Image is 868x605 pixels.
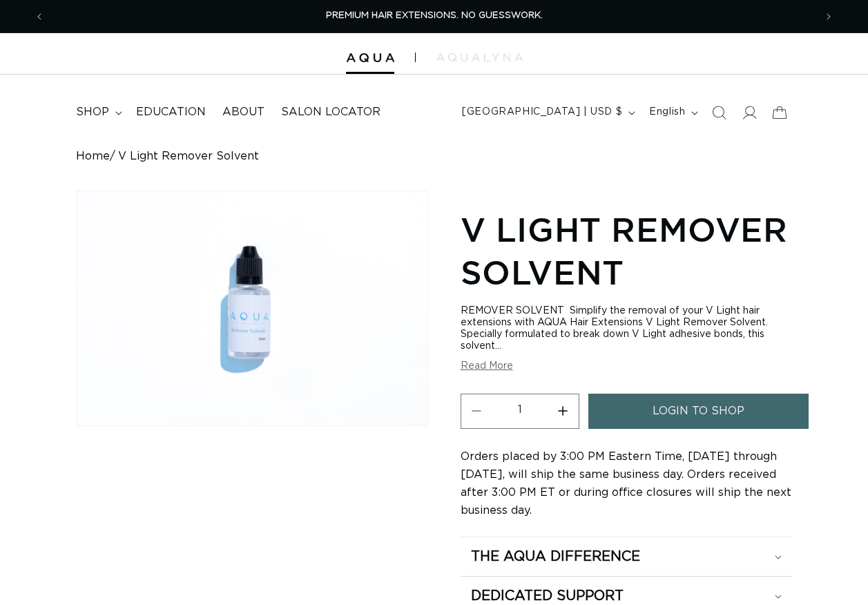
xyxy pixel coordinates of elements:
span: Orders placed by 3:00 PM Eastern Time, [DATE] through [DATE], will ship the same business day. Or... [461,451,791,516]
img: aqualyna.com [436,53,523,61]
summary: shop [68,97,128,128]
button: [GEOGRAPHIC_DATA] | USD $ [454,99,641,126]
a: login to shop [588,394,809,429]
span: Salon Locator [281,105,380,119]
span: V Light Remover Solvent [118,150,259,163]
span: login to shop [653,394,744,429]
button: Next announcement [813,3,844,30]
h2: The Aqua Difference [471,548,640,566]
img: Aqua Hair Extensions [346,53,394,63]
nav: breadcrumbs [76,150,793,163]
span: [GEOGRAPHIC_DATA] | USD $ [462,105,622,119]
span: English [649,105,685,119]
span: About [222,105,264,119]
a: Home [76,150,110,163]
a: Education [128,97,214,128]
div: REMOVER SOLVENT Simplify the removal of your V Light hair extensions with AQUA Hair Extensions V ... [461,305,793,352]
span: shop [76,105,109,119]
button: Read More [461,361,513,372]
summary: Search [704,97,734,128]
button: Previous announcement [24,3,55,30]
summary: The Aqua Difference [461,537,793,576]
a: About [214,97,273,128]
a: Salon Locator [273,97,389,128]
span: PREMIUM HAIR EXTENSIONS. NO GUESSWORK. [326,11,543,20]
h1: V Light Remover Solvent [461,208,793,294]
h2: Dedicated Support [471,587,624,605]
media-gallery: Gallery Viewer [76,191,428,426]
button: English [641,99,704,126]
span: Education [136,105,206,119]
